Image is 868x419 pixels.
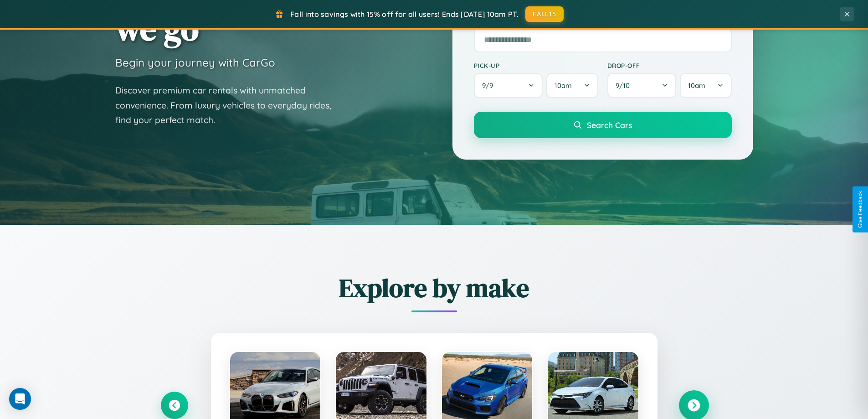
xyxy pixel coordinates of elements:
label: Pick-up [474,62,598,69]
h3: Begin your journey with CarGo [115,56,275,69]
div: Give Feedback [857,191,863,228]
button: 10am [546,73,598,98]
div: Open Intercom Messenger [9,388,31,410]
p: Discover premium car rentals with unmatched convenience. From luxury vehicles to everyday rides, ... [115,83,343,128]
button: 10am [680,73,731,98]
span: 9 / 9 [482,81,498,90]
span: 9 / 10 [616,81,634,90]
button: Search Cars [474,112,732,138]
button: FALL15 [525,6,564,22]
span: Fall into savings with 15% off for all users! Ends [DATE] 10am PT. [290,10,519,19]
button: 9/9 [474,73,543,98]
span: Search Cars [587,120,632,130]
label: Drop-off [607,62,732,69]
button: 9/10 [607,73,677,98]
span: 10am [555,81,572,90]
h2: Explore by make [161,270,708,305]
span: 10am [688,81,705,90]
